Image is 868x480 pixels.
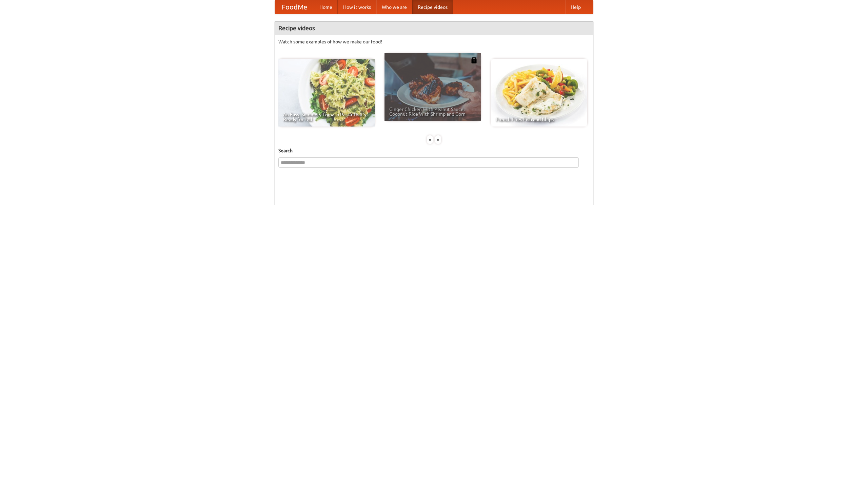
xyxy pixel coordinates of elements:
[496,117,583,122] span: French Fries Fish and Chips
[283,112,370,122] span: An Easy, Summery Tomato Pasta That's Ready for Fall
[565,0,586,14] a: Help
[338,0,376,14] a: How it works
[471,57,477,63] img: 483408.png
[278,59,375,127] a: An Easy, Summery Tomato Pasta That's Ready for Fall
[278,147,590,154] h5: Search
[427,135,433,144] div: «
[412,0,453,14] a: Recipe videos
[278,38,590,45] p: Watch some examples of how we make our food!
[376,0,412,14] a: Who we are
[435,135,441,144] div: »
[275,21,593,35] h4: Recipe videos
[314,0,338,14] a: Home
[275,0,314,14] a: FoodMe
[491,59,587,127] a: French Fries Fish and Chips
